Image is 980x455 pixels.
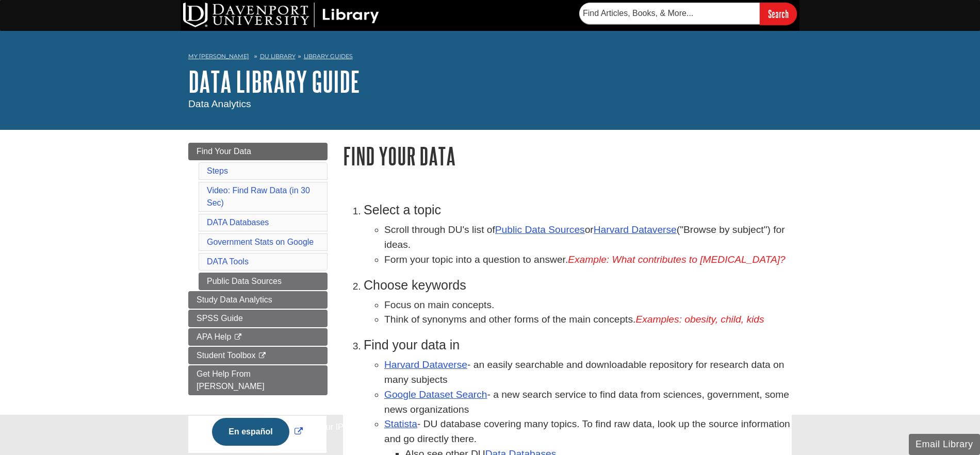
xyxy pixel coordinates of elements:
[209,427,305,436] a: Link opens in new window
[212,418,289,446] button: En español
[188,143,328,160] a: Find Your Data
[188,347,328,364] a: Student Toolbox
[188,98,251,109] span: Data Analytics
[197,351,255,360] span: Student Toolbox
[207,166,228,175] a: Steps
[197,295,272,304] span: Study Data Analytics
[909,434,980,455] button: Email Library
[364,278,792,293] h3: Choose keywords
[183,3,379,27] img: DU Library
[188,49,792,66] nav: breadcrumb
[197,332,231,341] span: APA Help
[495,224,585,235] a: Public Data Sources
[197,147,251,156] span: Find Your Data
[188,291,328,309] a: Study Data Analytics
[579,3,760,24] input: Find Articles, Books, & More...
[188,365,328,395] a: Get Help From [PERSON_NAME]
[635,314,764,325] em: Examples: obesity, child, kids
[207,238,314,246] a: Government Stats on Google
[197,314,243,323] span: SPSS Guide
[384,418,417,429] a: Statista
[568,254,786,265] em: Example: What contributes to [MEDICAL_DATA]?
[760,3,797,25] input: Search
[384,387,792,417] li: - a new search service to find data from sciences, government, some news organizations
[579,3,797,25] form: Searches DU Library's articles, books, and more
[188,328,328,346] a: APA Help
[384,358,792,387] li: - an easily searchable and downloadable repository for research data on many subjects
[207,218,269,227] a: DATA Databases
[384,252,792,267] li: Form your topic into a question to answer.
[364,338,792,352] h3: Find your data in
[197,369,265,391] span: Get Help From [PERSON_NAME]
[188,52,249,61] a: My [PERSON_NAME]
[207,186,310,207] a: Video: Find Raw Data (in 30 Sec)
[234,334,242,341] i: This link opens in a new window
[384,389,487,400] a: Google Dataset Search
[304,53,353,60] a: Library Guides
[384,359,467,370] a: Harvard Dataverse
[199,273,328,290] a: Public Data Sources
[384,298,792,313] li: Focus on main concepts.
[188,310,328,327] a: SPSS Guide
[384,312,792,327] li: Think of synonyms and other forms of the main concepts.
[188,65,360,97] a: DATA Library Guide
[207,257,249,266] a: DATA Tools
[364,203,792,217] h3: Select a topic
[594,224,677,235] a: Harvard Dataverse
[343,143,792,169] h1: Find Your Data
[260,53,296,60] a: DU Library
[258,352,267,359] i: This link opens in a new window
[384,223,792,252] li: Scroll through DU's list of or ("Browse by subject") for ideas.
